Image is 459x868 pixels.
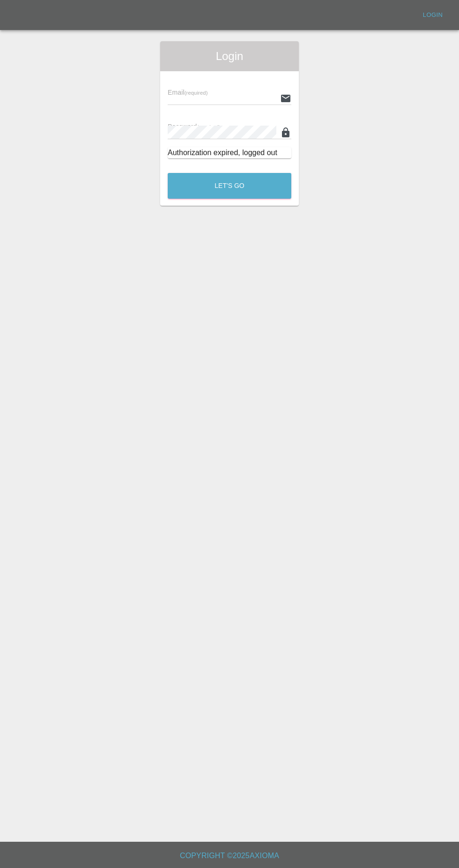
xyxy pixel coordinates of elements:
[168,147,291,158] div: Authorization expired, logged out
[168,89,207,96] span: Email
[168,123,220,130] span: Password
[7,849,452,862] h6: Copyright © 2025 Axioma
[168,49,291,64] span: Login
[185,90,208,96] small: (required)
[418,8,448,22] a: Login
[197,124,221,130] small: (required)
[168,173,291,199] button: Let's Go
